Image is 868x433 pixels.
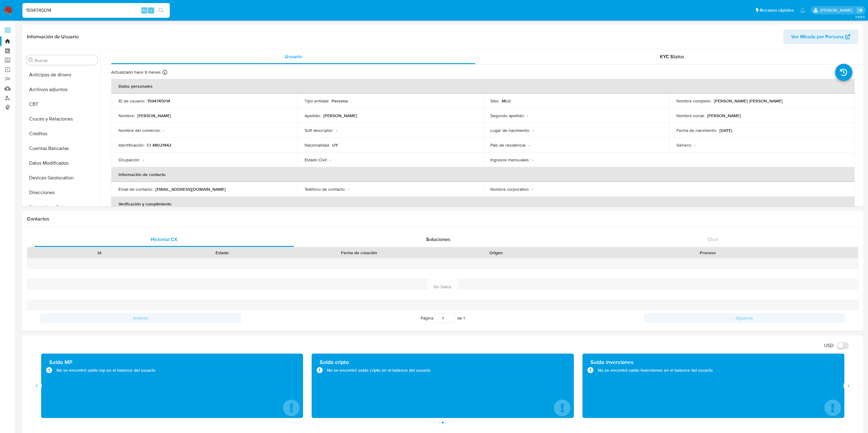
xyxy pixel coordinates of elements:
span: Historial CX [151,236,177,243]
p: - [528,142,530,148]
p: Persona [332,98,348,104]
p: [PERSON_NAME] [707,113,741,118]
p: Nacionalidad : [305,142,330,148]
a: Notificaciones [800,8,805,13]
span: Página de [421,313,465,323]
div: Proceso [562,250,854,256]
p: Identificación : [119,142,144,148]
p: Nombre corporativo : [490,186,529,192]
div: Id [42,250,157,256]
p: - [330,157,331,163]
p: Email de contacto : [119,186,153,192]
p: Fecha de nacimiento : [676,128,717,133]
span: Chat [707,236,718,243]
div: Estado [165,250,279,256]
input: Buscar usuario o caso... [22,6,170,14]
button: Cuentas Bancarias [24,141,100,156]
th: Información de contacto [111,167,855,182]
span: Soluciones [426,236,450,243]
button: Créditos [24,126,100,141]
p: Ocupación : [119,157,140,163]
p: [PERSON_NAME] [323,113,357,118]
p: Sitio : [490,98,499,104]
p: CI 48021442 [147,142,171,148]
p: Género : [676,142,692,148]
span: Usuario [285,53,302,60]
p: Nombre completo : [676,98,711,104]
button: Anterior [40,313,241,323]
button: Dispositivos Point [24,200,100,215]
button: CBT [24,97,100,112]
button: Ver Mirada por Persona [783,29,858,44]
button: Siguiente [644,313,845,323]
div: Fecha de creación [288,250,430,256]
h1: Contactos [27,216,858,222]
p: - [532,157,533,163]
p: Segundo apellido : [490,113,524,118]
p: Lugar de nacimiento : [490,128,530,133]
p: - [694,142,695,148]
p: Ingresos mensuales : [490,157,530,163]
p: Apellido : [305,113,321,118]
th: Datos personales [111,79,855,94]
p: Soft descriptor : [305,128,333,133]
p: - [532,186,533,192]
a: Salir [857,7,863,13]
button: Archivos adjuntos [24,82,100,97]
p: UY [332,142,338,148]
p: País de residencia : [490,142,526,148]
span: s [150,7,152,13]
p: - [527,113,528,118]
button: Datos Modificados [24,156,100,171]
p: [DATE] [719,128,732,133]
h1: Información de Usuario [27,34,79,40]
span: KYC Status [660,53,684,60]
p: - [142,157,144,163]
p: - [348,186,349,192]
div: Origen [439,250,553,256]
button: Cruces y Relaciones [24,112,100,126]
th: Verificación y cumplimiento [111,197,855,211]
p: gregorio.negri@mercadolibre.com [820,7,855,13]
p: Estado Civil : [305,157,327,163]
button: search-icon [155,6,167,15]
p: ID de usuario : [119,98,145,104]
p: [PERSON_NAME] [137,113,171,118]
p: - [532,128,534,133]
p: Nombre : [119,113,135,118]
button: Anticipos de dinero [24,67,100,82]
p: Tipo entidad : [305,98,329,104]
span: 1 [463,315,465,321]
span: Accesos rápidos [760,7,794,13]
button: Devices Geolocation [24,171,100,185]
p: [PERSON_NAME] [PERSON_NAME] [714,98,783,104]
input: Buscar [35,58,95,63]
p: Teléfono de contacto : [305,186,345,192]
p: 1594745014 [147,98,170,104]
p: [EMAIL_ADDRESS][DOMAIN_NAME] [155,186,226,192]
span: Ver Mirada por Persona [791,29,844,44]
p: Nombre social : [676,113,705,118]
p: Nombre del comercio : [119,128,161,133]
p: Actualizado hace 9 meses [111,69,161,75]
button: Direcciones [24,185,100,200]
button: Buscar [29,58,33,63]
span: Alt [142,7,147,13]
p: - [336,128,337,133]
p: - [163,128,164,133]
p: MLU [502,98,511,104]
